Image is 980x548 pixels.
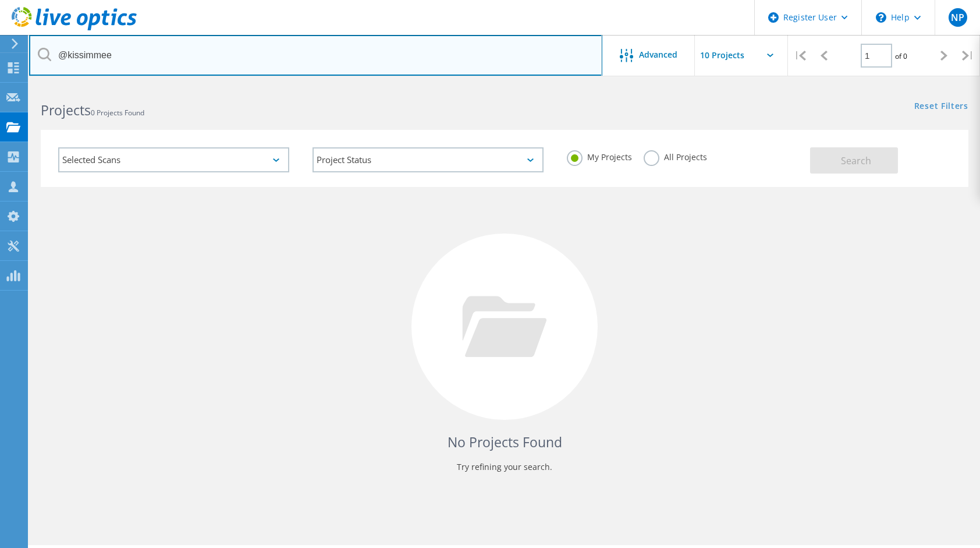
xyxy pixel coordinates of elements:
[810,147,898,174] button: Search
[914,102,968,112] a: Reset Filters
[876,12,886,23] svg: \n
[58,147,289,172] div: Selected Scans
[567,150,632,161] label: My Projects
[29,35,602,76] input: Search projects by name, owner, ID, company, etc
[313,147,544,172] div: Project Status
[895,51,907,61] span: of 0
[956,35,980,76] div: |
[12,24,137,33] a: Live Optics Dashboard
[841,154,871,167] span: Search
[91,108,144,118] span: 0 Projects Found
[639,51,677,59] span: Advanced
[788,35,812,76] div: |
[52,458,957,476] p: Try refining your search.
[951,13,964,22] span: NP
[644,150,707,161] label: All Projects
[41,101,91,119] b: Projects
[52,433,957,452] h4: No Projects Found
